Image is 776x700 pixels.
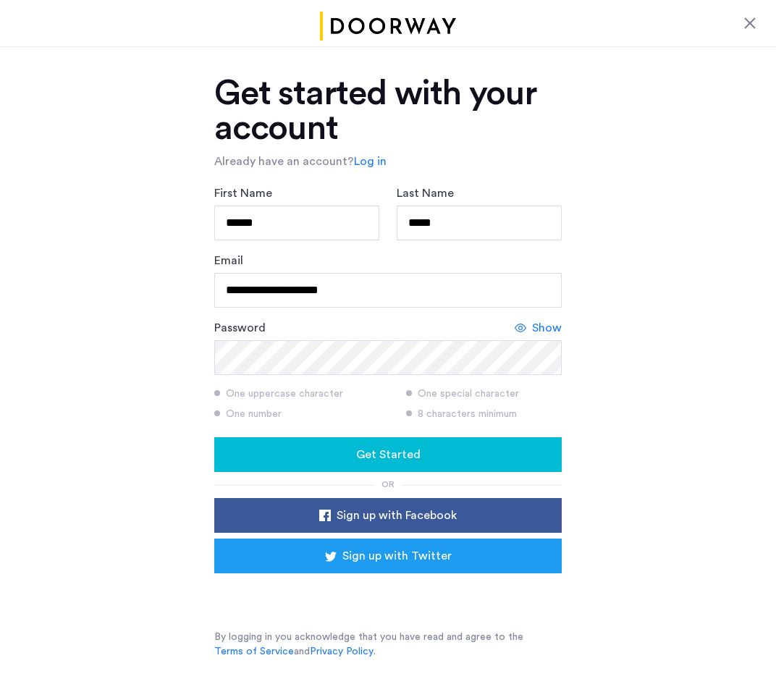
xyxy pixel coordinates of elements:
[214,185,272,202] label: First Name
[236,578,540,610] iframe: Sign in with Google Button
[214,387,388,401] div: One uppercase character
[406,387,562,401] div: One special character
[214,644,294,659] a: Terms of Service
[356,446,421,463] span: Get Started
[397,185,454,202] label: Last Name
[406,407,562,421] div: 8 characters minimum
[214,437,562,472] button: button
[214,252,243,269] label: Email
[214,407,388,421] div: One number
[317,12,459,41] img: logo
[214,319,266,337] label: Password
[214,76,562,146] h1: Get started with your account
[337,507,457,524] span: Sign up with Facebook
[354,153,387,170] a: Log in
[532,319,562,337] span: Show
[214,156,354,167] span: Already have an account?
[381,480,395,489] span: or
[214,630,562,659] p: By logging in you acknowledge that you have read and agree to the and .
[342,547,452,565] span: Sign up with Twitter
[214,498,562,533] button: button
[214,539,562,573] button: button
[310,644,374,659] a: Privacy Policy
